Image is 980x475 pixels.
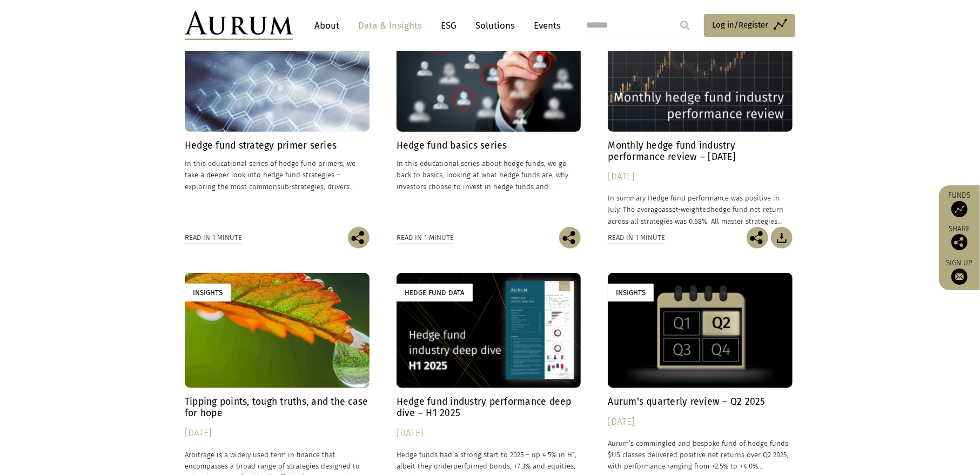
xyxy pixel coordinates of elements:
[608,192,793,226] p: In summary Hedge fund performance was positive in July. The average hedge fund net return across ...
[185,16,370,226] a: Insights Hedge fund strategy primer series In this educational series of hedge fund primers, we t...
[309,16,345,36] a: About
[944,191,975,217] a: Funds
[397,284,473,302] div: Hedge Fund Data
[662,205,710,213] span: asset-weighted
[185,11,293,40] img: Aurum
[185,232,242,244] div: Read in 1 minute
[397,140,581,151] h4: Hedge fund basics series
[185,426,370,441] div: [DATE]
[944,225,975,250] div: Share
[185,284,231,302] div: Insights
[951,269,968,285] img: Sign up to our newsletter
[185,140,370,151] h4: Hedge fund strategy primer series
[608,396,793,407] h4: Aurum’s quarterly review – Q2 2025
[747,227,768,249] img: Share this post
[397,396,581,419] h4: Hedge fund industry performance deep dive – H1 2025
[470,16,520,36] a: Solutions
[608,169,793,184] div: [DATE]
[435,16,462,36] a: ESG
[185,158,370,192] p: In this educational series of hedge fund primers, we take a deeper look into hedge fund strategie...
[608,140,793,163] h4: Monthly hedge fund industry performance review – [DATE]
[277,183,324,191] span: sub-strategies
[951,234,968,250] img: Share this post
[674,15,696,36] input: Submit
[353,16,427,36] a: Data & Insights
[348,227,370,249] img: Share this post
[185,396,370,419] h4: Tipping points, tough truths, and the case for hope
[951,201,968,217] img: Access Funds
[608,284,654,302] div: Insights
[528,16,561,36] a: Events
[608,232,665,244] div: Read in 1 minute
[712,18,768,31] span: Log in/Register
[397,158,581,192] p: In this educational series about hedge funds, we go back to basics, looking at what hedge funds a...
[608,438,793,472] p: Aurum’s commingled and bespoke fund of hedge funds $US classes delivered positive net returns ove...
[397,426,581,441] div: [DATE]
[559,227,581,249] img: Share this post
[397,232,454,244] div: Read in 1 minute
[704,14,795,37] a: Log in/Register
[944,258,975,285] a: Sign up
[397,16,581,226] a: Insights Hedge fund basics series In this educational series about hedge funds, we go back to bas...
[608,414,793,430] div: [DATE]
[608,16,793,226] a: Hedge Fund Data Monthly hedge fund industry performance review – [DATE] [DATE] In summary Hedge f...
[771,227,793,249] img: Download Article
